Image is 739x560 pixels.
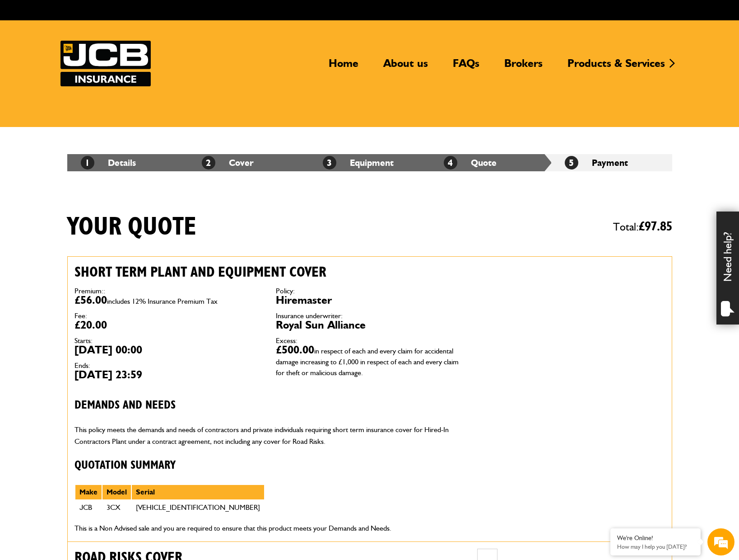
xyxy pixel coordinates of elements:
span: 5 [565,156,578,169]
td: JCB [75,500,102,515]
dt: Ends: [74,362,262,369]
p: This is a Non Advised sale and you are required to ensure that this product meets your Demands an... [74,522,464,534]
dd: Royal Sun Alliance [276,320,464,330]
img: JCB Insurance Services logo [60,41,151,86]
dt: Premium:: [74,287,262,295]
a: 1Details [81,157,136,168]
a: About us [376,56,435,77]
dd: [DATE] 23:59 [74,369,262,380]
a: Home [322,56,365,77]
dt: Fee: [74,312,262,320]
dd: Hiremaster [276,295,464,306]
p: This policy meets the demands and needs of contractors and private individuals requiring short te... [74,424,464,447]
h3: Quotation Summary [74,459,464,473]
span: 1 [81,156,94,169]
dt: Excess: [276,337,464,344]
span: 3 [323,156,336,169]
span: 2 [202,156,215,169]
dt: Policy: [276,287,464,295]
span: in respect of each and every claim for accidental damage increasing to £1,000 in respect of each ... [276,347,459,377]
dt: Starts: [74,337,262,344]
h1: Your quote [67,212,196,242]
span: 4 [444,156,457,169]
li: Payment [551,154,672,171]
dd: [DATE] 00:00 [74,344,262,355]
span: £ [639,220,672,233]
a: 3Equipment [323,157,394,168]
td: 3CX [102,500,131,515]
div: We're Online! [617,534,694,542]
div: Need help? [716,212,739,325]
dd: £56.00 [74,295,262,306]
span: Total: [613,216,672,237]
td: [VEHICLE_IDENTIFICATION_NUMBER] [131,500,265,515]
span: includes 12% Insurance Premium Tax [107,297,218,306]
a: 2Cover [202,157,254,168]
dd: £500.00 [276,344,464,377]
dt: Insurance underwriter: [276,312,464,320]
h3: Demands and needs [74,399,464,413]
li: Quote [430,154,551,171]
span: 97.85 [645,220,672,233]
th: Serial [131,485,265,500]
h2: Short term plant and equipment cover [74,264,464,281]
a: FAQs [446,56,486,77]
a: JCB Insurance Services [60,41,151,86]
th: Make [75,485,102,500]
a: Products & Services [561,56,672,77]
p: How may I help you today? [617,543,694,550]
a: Brokers [497,56,549,77]
th: Model [102,485,131,500]
dd: £20.00 [74,320,262,330]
